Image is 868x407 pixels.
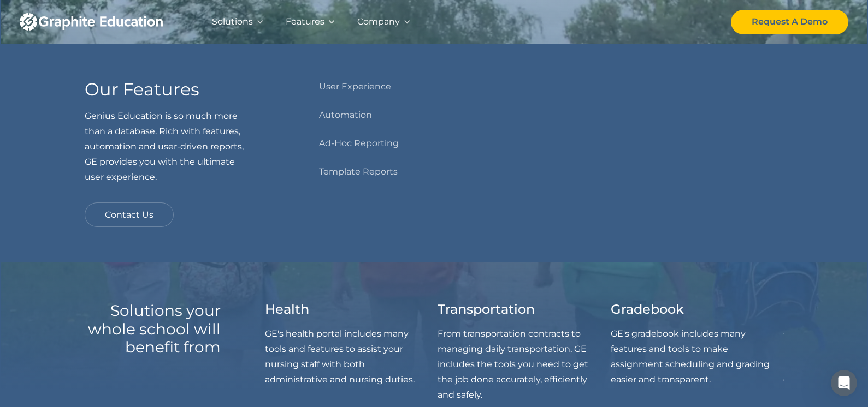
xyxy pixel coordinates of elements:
h3: Meals [783,302,822,318]
a: Automation [319,107,372,123]
a: User Experience [319,79,391,94]
a: Contact Us [85,202,174,227]
p: GE's health portal includes many tools and features to assist your nursing staff with both admini... [265,326,438,387]
p: Genius Education is so much more than a database. Rich with features, automation and user-driven ... [85,109,249,185]
iframe: Intercom live chat [831,370,857,396]
a: Ad-Hoc Reporting [319,136,399,151]
a: Request A Demo [731,10,848,34]
div: Features [286,14,324,29]
p: From transportation contracts to managing daily transportation, GE includes the tools you need to... [438,326,611,403]
h3: Our Features [85,79,199,100]
p: GE's gradebook includes many features and tools to make assignment scheduling and grading easier ... [611,326,784,387]
div: Solutions [212,14,253,29]
a: Template Reports [319,164,398,179]
h3: Gradebook [611,302,684,318]
div: Contact Us [105,207,153,223]
h2: Solutions your whole school will benefit from [85,302,221,357]
h3: Transportation [438,302,535,318]
div: Request A Demo [752,14,828,29]
div: Company [357,14,400,29]
h3: Health [265,302,309,318]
